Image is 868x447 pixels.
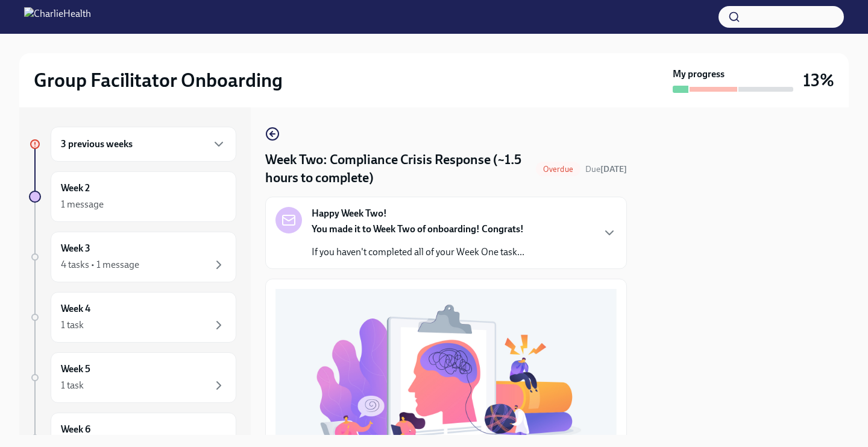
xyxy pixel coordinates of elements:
[61,379,84,392] div: 1 task
[24,7,91,27] img: CharlieHealth
[61,423,90,436] h6: Week 6
[61,302,90,315] h6: Week 4
[29,352,236,403] a: Week 51 task
[312,207,387,220] strong: Happy Week Two!
[29,292,236,343] a: Week 41 task
[29,171,236,222] a: Week 21 message
[61,198,104,211] div: 1 message
[61,319,84,332] div: 1 task
[673,68,725,81] strong: My progress
[61,242,90,255] h6: Week 3
[536,165,580,174] span: Overdue
[312,246,524,259] p: If you haven't completed all of your Week One task...
[265,151,531,187] h4: Week Two: Compliance Crisis Response (~1.5 hours to complete)
[585,164,627,174] span: Due
[61,138,133,151] h6: 3 previous weeks
[803,69,834,91] h3: 13%
[29,232,236,282] a: Week 34 tasks • 1 message
[51,127,236,162] div: 3 previous weeks
[600,164,627,174] strong: [DATE]
[585,163,627,175] span: September 29th, 2025 10:00
[312,223,524,235] strong: You made it to Week Two of onboarding! Congrats!
[34,68,283,92] h2: Group Facilitator Onboarding
[61,258,139,271] div: 4 tasks • 1 message
[61,363,90,376] h6: Week 5
[61,182,90,195] h6: Week 2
